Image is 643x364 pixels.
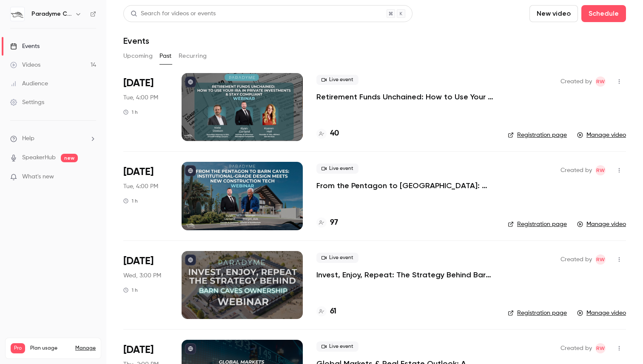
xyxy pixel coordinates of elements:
[10,98,44,107] div: Settings
[316,181,494,191] a: From the Pentagon to [GEOGRAPHIC_DATA]: Institutional-Grade Design Meets New Construction Tech
[330,128,339,139] h4: 40
[508,220,567,229] a: Registration page
[123,109,138,116] div: 1 h
[330,306,336,317] h4: 61
[508,309,567,317] a: Registration page
[123,165,154,179] span: [DATE]
[10,79,48,88] div: Audience
[316,270,494,280] a: Invest, Enjoy, Repeat: The Strategy Behind Barn Caves Ownership
[316,306,336,317] a: 61
[577,309,626,317] a: Manage video
[123,49,153,63] button: Upcoming
[123,93,158,102] span: Tue, 4:00 PM
[560,254,592,265] span: Created by
[123,251,168,319] div: Jul 23 Wed, 3:00 PM (America/Chicago)
[75,345,96,352] a: Manage
[11,7,24,21] img: Paradyme Companies
[31,10,71,18] h6: Paradyme Companies
[596,76,605,87] span: RW
[316,217,338,229] a: 97
[508,131,567,139] a: Registration page
[123,73,168,141] div: Sep 30 Tue, 4:00 PM (America/Chicago)
[330,217,338,229] h4: 97
[159,49,172,63] button: Past
[596,343,605,353] span: RW
[30,345,70,352] span: Plan usage
[316,253,358,263] span: Live event
[11,343,25,353] span: Pro
[577,131,626,139] a: Manage video
[22,172,54,181] span: What's new
[595,254,606,265] span: Regan Wollen
[123,198,138,204] div: 1 h
[10,42,40,51] div: Events
[596,254,605,265] span: RW
[123,162,168,230] div: Aug 12 Tue, 2:00 PM (America/Los Angeles)
[123,182,158,191] span: Tue, 4:00 PM
[581,5,626,22] button: Schedule
[316,75,358,85] span: Live event
[123,76,154,90] span: [DATE]
[596,165,605,175] span: RW
[595,76,606,87] span: Regan Wollen
[123,343,154,357] span: [DATE]
[560,165,592,175] span: Created by
[560,343,592,353] span: Created by
[179,49,207,63] button: Recurring
[595,165,606,175] span: Regan Wollen
[61,154,78,162] span: new
[529,5,578,22] button: New video
[10,61,40,69] div: Videos
[123,36,149,46] h1: Events
[10,134,96,143] li: help-dropdown-opener
[123,287,138,293] div: 1 h
[595,343,606,353] span: Regan Wollen
[316,164,358,174] span: Live event
[316,128,339,139] a: 40
[123,271,161,280] span: Wed, 3:00 PM
[22,153,56,162] a: SpeakerHub
[316,341,358,352] span: Live event
[86,173,96,181] iframe: Noticeable Trigger
[123,254,154,268] span: [DATE]
[22,134,34,143] span: Help
[131,9,216,18] div: Search for videos or events
[560,76,592,87] span: Created by
[577,220,626,229] a: Manage video
[316,92,494,102] a: Retirement Funds Unchained: How to Use Your IRA in Private Investments & Stay Compliant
